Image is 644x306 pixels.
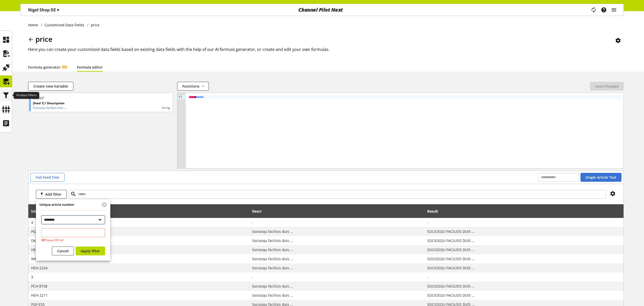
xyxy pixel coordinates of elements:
[427,256,621,261] span: SOCIOSQU FACILISIS DUIS ...
[57,7,59,13] span: ▾
[31,274,247,280] span: 3
[31,283,247,289] span: PCH-8738
[31,256,247,261] span: WKS-6016
[41,238,105,242] p: Please fill in!
[45,192,61,197] span: Add filter
[31,247,247,252] span: HEH-2244
[35,34,52,44] span: price
[28,65,67,70] a: Formula generatorAI
[252,209,262,214] span: Descr
[31,209,71,214] span: Unique article number
[427,209,438,214] span: Result
[427,229,621,234] span: SOCIOSQU FACILISIS DUIS ...
[77,65,103,70] a: Formula editor
[14,92,39,99] div: Product Filters
[33,101,66,106] p: [feed 1] / Description
[31,220,247,225] span: 4
[33,106,66,110] p: Sociosqu facilisis duis ...
[57,248,69,254] span: Cancel
[31,238,247,243] span: DKO-PROF
[580,173,621,182] button: Single Article Test
[76,247,105,255] button: Apply filter
[31,293,247,298] span: HEH-2211
[252,256,422,261] span: Sociosqu facilisis duis ...
[31,265,247,271] span: HEH-2254
[36,175,59,180] span: Full Feed Test
[42,22,87,28] a: Customized Data Fields
[590,82,624,91] button: Save Changes
[36,200,98,210] div: Unique article number
[81,248,100,254] span: Apply filter
[31,229,247,234] span: PGF-RIK
[252,265,422,271] span: Sociosqu facilisis duis ...
[52,247,74,255] button: Cancel
[28,22,41,28] a: Home
[252,293,422,298] span: Sociosqu facilisis duis ...
[20,4,624,16] nav: main navigation
[28,82,73,91] button: Create new Variable
[177,82,209,91] button: Functions
[177,95,183,99] div: 01
[63,66,66,69] span: AI
[427,238,621,243] span: SOCIOSQU FACILISIS DUIS ...
[427,293,621,298] span: SOCIOSQU FACILISIS DUIS ...
[30,173,65,182] button: Full Feed Test
[28,46,624,52] h2: Here you can create your customized data fields based on existing data fields with the help of ou...
[252,238,422,243] span: Sociosqu facilisis duis ...
[66,106,170,110] div: string
[33,84,68,89] span: Create new Variable
[182,84,199,89] span: Functions
[28,7,59,13] p: Nigel Shop DE
[252,283,422,289] span: Sociosqu facilisis duis ...
[252,229,422,234] span: Sociosqu facilisis duis ...
[586,175,616,180] span: Single Article Test
[36,190,67,199] button: Add filter
[427,247,621,252] span: SOCIOSQU FACILISIS DUIS ...
[252,247,422,252] span: Sociosqu facilisis duis ...
[427,283,621,289] span: SOCIOSQU FACILISIS DUIS ...
[595,84,619,89] span: Save Changes
[427,265,621,271] span: SOCIOSQU FACILISIS DUIS ...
